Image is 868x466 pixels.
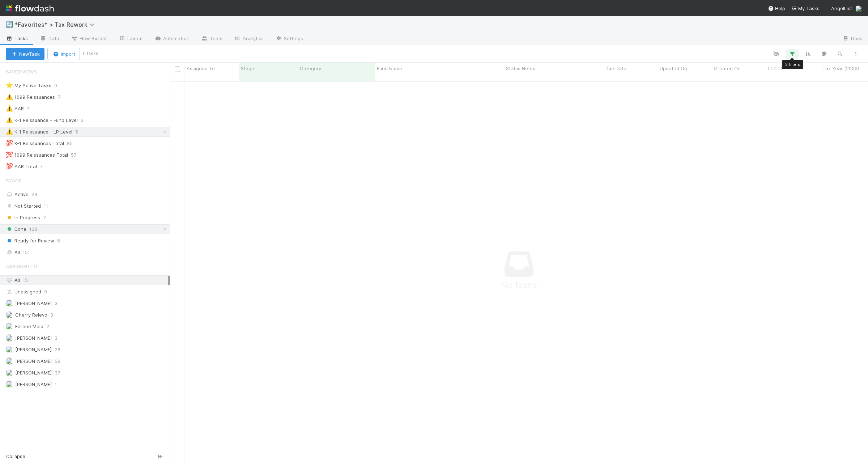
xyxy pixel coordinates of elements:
span: 3 [81,116,91,125]
img: logo-inverted-e16ddd16eac7371096b0.svg [6,2,54,14]
span: 7 [43,213,46,222]
span: 128 [29,225,37,234]
span: [PERSON_NAME] [15,370,52,376]
a: Flow Builder [65,33,113,45]
div: 1099 Reissuances Total [6,151,68,160]
span: 💯 [6,152,13,158]
small: 0 tasks [83,50,98,57]
a: My Tasks [791,5,820,12]
span: Ready for Review [6,236,54,245]
span: 💯 [6,140,13,146]
span: Done [6,225,26,234]
span: Stage [241,65,254,72]
span: 57 [71,151,84,160]
span: [PERSON_NAME] [15,381,52,387]
span: 23 [31,191,37,197]
div: K-1 Reissuances Total [6,139,64,148]
span: Flow Builder [71,35,107,42]
span: ⭐ [6,82,13,88]
span: 9 [44,287,47,296]
span: Category [300,65,321,72]
span: 85 [67,139,80,148]
img: avatar_bc42736a-3f00-4d10-a11d-d22e63cdc729.png [6,323,13,330]
span: 7 [58,93,68,102]
a: Automation [149,33,195,45]
span: 3 [50,310,53,319]
span: Tasks [6,35,28,42]
a: Settings [269,33,309,45]
span: Updated On [660,65,687,72]
span: 🔄 [6,21,13,27]
span: Fund Name [377,65,402,72]
span: *Favorites* > Tax Rework [14,21,98,28]
span: Stage [6,173,21,188]
span: [PERSON_NAME] [15,358,52,364]
div: My Active Tasks [6,81,51,90]
button: Import [47,48,80,60]
div: Help [768,5,785,12]
input: Toggle All Rows Selected [175,67,180,72]
img: avatar_cfa6ccaa-c7d9-46b3-b608-2ec56ecf97ad.png [6,300,13,307]
span: [PERSON_NAME] [15,300,52,306]
a: Analytics [228,33,269,45]
span: 28 [55,345,60,354]
span: 7 [40,162,50,171]
span: 2 [46,322,49,331]
span: Due Date [605,65,626,72]
span: My Tasks [791,5,820,11]
span: Tax Year (20XX) [822,65,859,72]
span: 1 [55,380,57,389]
span: [PERSON_NAME] [15,347,52,352]
span: Assigned To [6,259,37,274]
img: avatar_d45d11ee-0024-4901-936f-9df0a9cc3b4e.png [6,346,13,353]
a: Data [34,33,65,45]
span: Collapse [6,453,25,460]
span: 151 [23,277,30,283]
img: avatar_e41e7ae5-e7d9-4d8d-9f56-31b0d7a2f4fd.png [6,334,13,342]
a: Team [195,33,228,45]
span: 11 [44,202,48,211]
span: LLC ID [768,65,783,72]
span: 37 [55,368,60,377]
span: ⚠️ [6,105,13,111]
div: K-1 Reissuance - Fund Level [6,116,78,125]
span: Not Started [6,202,41,211]
div: K-1 Reissuance - LP Level [6,127,72,136]
div: All [6,248,168,257]
span: 151 [23,248,30,257]
span: 5 [75,127,85,136]
span: ⚠️ [6,117,13,123]
div: AAR [6,104,24,113]
div: Unassigned [6,287,168,296]
span: Assigned To [187,65,215,72]
span: Status Notes [506,65,535,72]
img: avatar_1c2f0edd-858e-4812-ac14-2a8986687c67.png [6,311,13,318]
span: Saved Views [6,64,37,79]
span: AngelList [831,5,852,11]
span: 3 [55,299,58,308]
a: Layout [113,33,149,45]
span: In Progress [6,213,40,222]
img: avatar_04ed6c9e-3b93-401c-8c3a-8fad1b1fc72c.png [855,5,862,12]
span: 0 [54,81,64,90]
img: avatar_c8e523dd-415a-4cf0-87a3-4b787501e7b6.png [6,369,13,376]
span: 3 [55,334,58,343]
span: [PERSON_NAME] [15,335,52,341]
span: 5 [57,236,60,245]
span: 7 [27,104,37,113]
span: ⚠️ [6,128,13,135]
div: AAR Total [6,162,37,171]
span: Created On [714,65,741,72]
a: Docs [837,33,868,45]
span: Cherry Relevo [15,312,47,318]
img: avatar_711f55b7-5a46-40da-996f-bc93b6b86381.png [6,357,13,365]
span: Earene Melo [15,323,43,329]
img: avatar_66854b90-094e-431f-b713-6ac88429a2b8.png [6,381,13,388]
div: Active [6,190,168,199]
span: ⚠️ [6,94,13,100]
button: NewTask [6,48,44,60]
span: 59 [55,357,60,366]
div: All [6,276,168,285]
span: 💯 [6,163,13,169]
div: 1099 Reissuances [6,93,55,102]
